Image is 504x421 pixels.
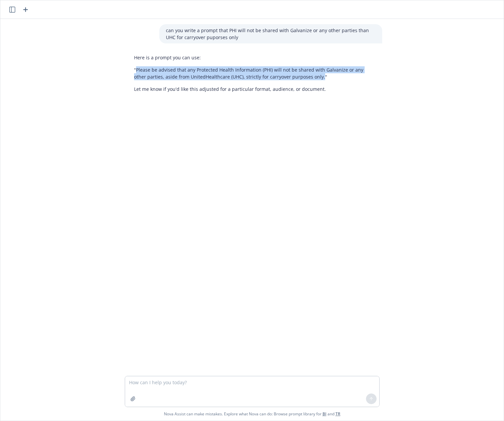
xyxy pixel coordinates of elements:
[134,86,376,92] p: Let me know if you'd like this adjusted for a particular format, audience, or document.
[323,411,326,417] a: BI
[335,411,340,417] a: TR
[164,407,340,421] span: Nova Assist can make mistakes. Explore what Nova can do: Browse prompt library for and
[134,66,376,80] p: "Please be advised that any Protected Health Information (PHI) will not be shared with Galvanize ...
[134,54,376,61] p: Here is a prompt you can use:
[166,27,376,41] p: can you write a prompt that PHI will not be shared with Galvanize or any other parties than UHC f...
